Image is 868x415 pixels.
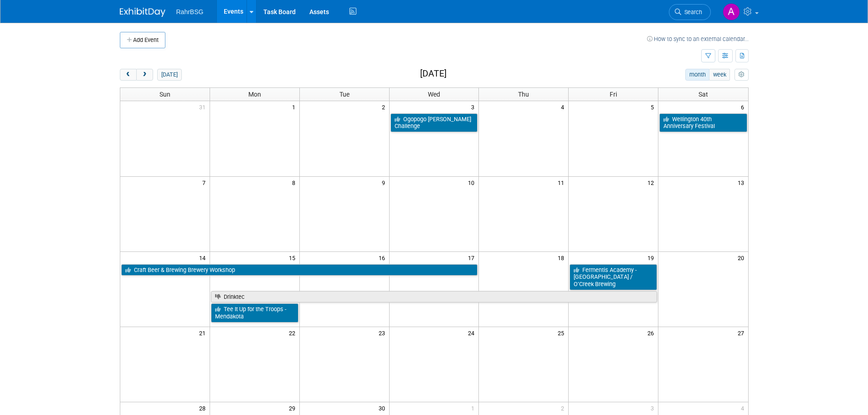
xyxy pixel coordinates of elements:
span: 12 [647,177,658,188]
button: month [685,69,709,81]
span: 1 [291,101,299,113]
a: Fermentis Academy - [GEOGRAPHIC_DATA] / O’Creek Brewing [570,264,657,290]
span: 16 [378,252,389,263]
span: 1 [470,402,478,414]
span: 30 [378,402,389,414]
a: Drinktec [211,291,657,303]
span: 31 [198,101,210,113]
a: Ogopogo [PERSON_NAME] Challenge [390,113,478,132]
span: 9 [381,177,389,188]
span: Thu [518,91,529,98]
span: 26 [647,327,658,338]
span: 6 [740,101,748,113]
span: RahrBSG [176,8,204,15]
span: 11 [557,177,568,188]
span: 18 [557,252,568,263]
span: 24 [467,327,478,338]
span: 20 [737,252,748,263]
span: 4 [560,101,568,113]
span: 29 [288,402,299,414]
span: Search [681,9,702,15]
button: [DATE] [157,69,181,81]
span: Fri [610,91,617,98]
span: 5 [650,101,658,113]
button: week [709,69,730,81]
a: Tee It Up for the Troops - Mendakota [211,303,298,322]
span: 7 [201,177,210,188]
span: 13 [737,177,748,188]
span: Tue [339,91,349,98]
span: 2 [381,101,389,113]
span: 3 [470,101,478,113]
span: 22 [288,327,299,338]
a: Search [669,4,711,20]
a: Wellington 40th Anniversary Festival [659,113,747,132]
button: Add Event [120,32,165,48]
a: How to sync to an external calendar... [647,36,749,42]
span: Wed [428,91,440,98]
button: myCustomButton [734,69,748,81]
span: 10 [467,177,478,188]
span: 3 [650,402,658,414]
span: 19 [647,252,658,263]
img: ExhibitDay [120,8,165,17]
span: 8 [291,177,299,188]
span: Mon [248,91,261,98]
span: 28 [198,402,210,414]
button: prev [120,69,137,81]
span: 15 [288,252,299,263]
span: Sun [159,91,170,98]
a: Craft Beer & Brewing Brewery Workshop [121,264,478,276]
span: 23 [378,327,389,338]
h2: [DATE] [420,69,447,79]
span: 4 [740,402,748,414]
img: Ashley Grotewold [723,3,740,20]
span: 21 [198,327,210,338]
i: Personalize Calendar [739,72,745,78]
span: 2 [560,402,568,414]
button: next [136,69,153,81]
span: 14 [198,252,210,263]
span: 17 [467,252,478,263]
span: 25 [557,327,568,338]
span: Sat [699,91,708,98]
span: 27 [737,327,748,338]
